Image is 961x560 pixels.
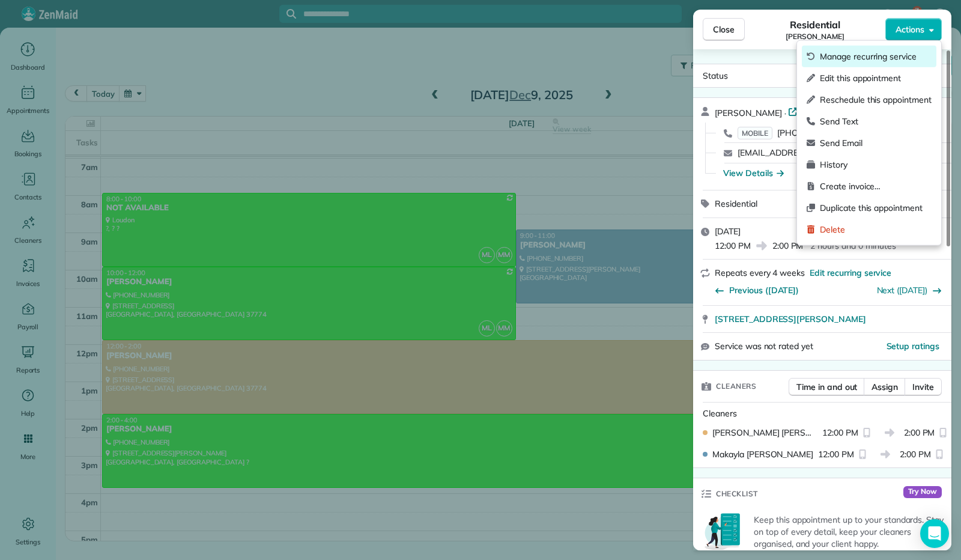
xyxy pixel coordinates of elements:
button: Time in and out [789,378,865,396]
a: Open profile [788,105,851,117]
a: MOBILE[PHONE_NUMBER] [738,127,851,139]
span: Checklist [716,488,758,500]
a: [STREET_ADDRESS][PERSON_NAME] [715,313,944,325]
span: Setup ratings [887,341,940,352]
span: [PHONE_NUMBER] [777,127,851,138]
span: Manage recurring service [820,50,932,62]
span: [PERSON_NAME] [PERSON_NAME] [712,427,817,439]
span: Delete [820,224,932,236]
span: · [782,108,789,118]
span: 12:00 PM [715,240,751,252]
span: [STREET_ADDRESS][PERSON_NAME] [715,313,866,325]
button: View Details [723,167,784,179]
div: Open Intercom Messenger [920,519,949,548]
span: Status [703,70,728,81]
span: Service was not rated yet [715,340,813,353]
span: Edit recurring service [810,267,891,279]
button: Close [703,18,745,41]
span: Residential [790,17,841,32]
button: Next ([DATE]) [877,284,942,296]
span: MOBILE [738,127,772,139]
span: Cleaners [703,408,737,419]
span: [PERSON_NAME] [786,32,844,41]
a: Next ([DATE]) [877,285,928,296]
span: Repeats every 4 weeks [715,267,805,278]
button: Assign [864,378,906,396]
span: Makayla [PERSON_NAME] [712,448,813,460]
span: Reschedule this appointment [820,94,932,106]
span: Try Now [903,486,942,498]
span: History [820,159,932,171]
span: Create invoice… [820,180,932,192]
span: Edit this appointment [820,72,932,84]
span: Assign [872,381,898,393]
p: Keep this appointment up to your standards. Stay on top of every detail, keep your cleaners organ... [754,514,944,550]
span: 12:00 PM [822,427,858,439]
span: 12:00 PM [818,448,854,460]
a: [EMAIL_ADDRESS][DOMAIN_NAME] [738,147,878,158]
span: [PERSON_NAME] [715,108,782,118]
button: Invite [905,378,942,396]
span: Duplicate this appointment [820,202,932,214]
span: Send Email [820,137,932,149]
span: [DATE] [715,226,741,237]
span: Send Text [820,115,932,127]
span: Previous ([DATE]) [729,284,799,296]
span: Invite [912,381,934,393]
span: Cleaners [716,380,756,392]
p: 2 hours and 0 minutes [810,240,896,252]
span: 2:00 PM [772,240,804,252]
button: Setup ratings [887,340,940,352]
span: 2:00 PM [904,427,935,439]
button: Previous ([DATE]) [715,284,799,296]
span: Time in and out [796,381,857,393]
span: Close [713,23,735,35]
span: Actions [896,23,924,35]
span: 2:00 PM [900,448,931,460]
span: Residential [715,198,757,209]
